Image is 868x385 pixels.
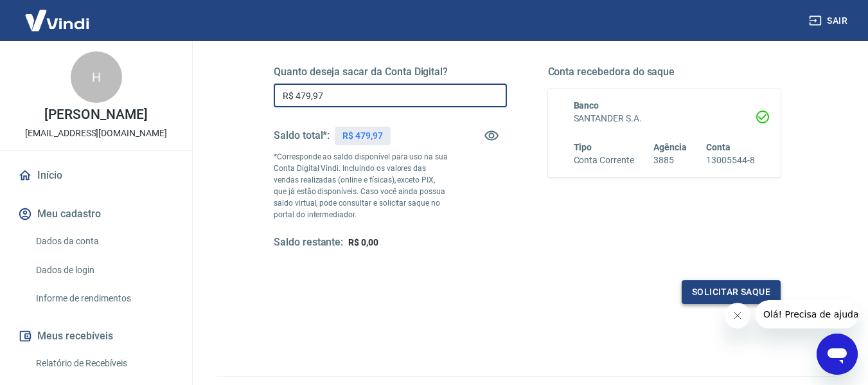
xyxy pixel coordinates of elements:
span: Olá! Precisa de ajuda? [8,9,108,19]
span: Agência [653,142,687,152]
a: Dados da conta [31,228,177,255]
h5: Saldo restante: [274,236,343,249]
a: Início [15,161,177,190]
button: Sair [806,9,853,33]
button: Meu cadastro [15,200,177,228]
p: [PERSON_NAME] [44,108,147,121]
p: [EMAIL_ADDRESS][DOMAIN_NAME] [25,127,167,140]
a: Dados de login [31,257,177,283]
button: Solicitar saque [682,280,781,304]
h5: Conta recebedora do saque [548,66,781,78]
img: Vindi [15,1,99,40]
iframe: Fechar mensagem [725,303,750,328]
h6: SANTANDER S.A. [574,112,756,125]
span: Banco [574,100,599,111]
h5: Saldo total*: [274,129,330,142]
a: Relatório de Recebíveis [31,350,177,377]
p: R$ 479,97 [342,129,383,143]
iframe: Mensagem da empresa [756,300,858,328]
span: R$ 0,00 [348,237,378,247]
p: *Corresponde ao saldo disponível para uso na sua Conta Digital Vindi. Incluindo os valores das ve... [274,151,448,220]
h6: 3885 [653,154,687,167]
h6: Conta Corrente [574,154,634,167]
h5: Quanto deseja sacar da Conta Digital? [274,66,507,78]
iframe: Botão para abrir a janela de mensagens [817,334,858,375]
div: H [71,51,122,103]
h6: 13005544-8 [706,154,755,167]
a: Informe de rendimentos [31,285,177,312]
span: Conta [706,142,731,152]
span: Tipo [574,142,592,152]
button: Meus recebíveis [15,322,177,350]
